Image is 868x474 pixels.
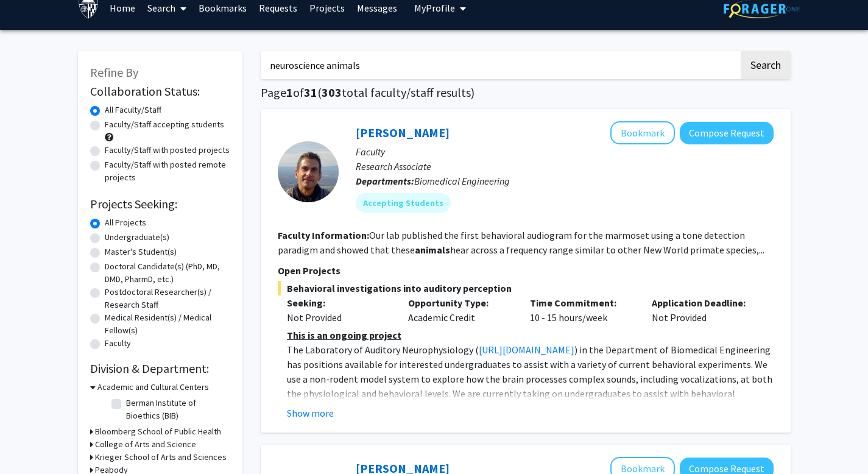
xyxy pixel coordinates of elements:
[105,216,146,229] label: All Projects
[408,295,512,310] p: Opportunity Type:
[356,175,414,187] b: Departments:
[105,337,131,350] label: Faculty
[261,51,739,79] input: Search Keywords
[643,295,764,325] div: Not Provided
[105,118,224,131] label: Faculty/Staff accepting students
[415,244,450,256] b: animals
[414,175,510,187] span: Biomedical Engineering
[105,104,161,116] label: All Faculty/Staff
[287,329,401,341] u: This is an ongoing project
[95,451,227,464] h3: Krieger School of Arts and Sciences
[95,425,221,438] h3: Bloomberg School of Public Health
[287,406,334,420] button: Show more
[105,231,169,244] label: Undergraduate(s)
[278,281,774,295] span: Behavioral investigations into auditory perception
[680,122,774,144] button: Compose Request to Michael Osmanski
[356,144,774,159] p: Faculty
[97,381,209,394] h3: Academic and Cultural Centers
[356,125,450,140] a: [PERSON_NAME]
[90,65,138,80] span: Refine By
[479,344,574,356] a: [URL][DOMAIN_NAME]
[105,260,230,286] label: Doctoral Candidate(s) (PhD, MD, DMD, PharmD, etc.)
[610,121,675,144] button: Add Michael Osmanski to Bookmarks
[322,85,342,100] span: 303
[304,85,317,100] span: 31
[105,144,230,157] label: Faculty/Staff with posted projects
[9,419,52,465] iframe: Chat
[90,84,230,99] h2: Collaboration Status:
[287,295,390,310] p: Seeking:
[105,311,230,337] label: Medical Resident(s) / Medical Fellow(s)
[399,295,521,325] div: Academic Credit
[521,295,643,325] div: 10 - 15 hours/week
[90,361,230,376] h2: Division & Department:
[356,193,451,213] mat-chip: Accepting Students
[286,85,293,100] span: 1
[287,310,390,325] div: Not Provided
[530,295,633,310] p: Time Commitment:
[126,397,227,422] label: Berman Institute of Bioethics (BIB)
[95,438,196,451] h3: College of Arts and Science
[261,85,791,100] h1: Page of ( total faculty/staff results)
[652,295,755,310] p: Application Deadline:
[278,229,369,241] b: Faculty Information:
[741,51,791,79] button: Search
[105,158,230,184] label: Faculty/Staff with posted remote projects
[278,229,764,256] fg-read-more: Our lab published the first behavioral audiogram for the marmoset using a tone detection paradigm...
[105,246,177,258] label: Master's Student(s)
[105,286,230,311] label: Postdoctoral Researcher(s) / Research Staff
[278,263,774,278] p: Open Projects
[414,2,455,14] span: My Profile
[90,197,230,211] h2: Projects Seeking:
[356,159,774,174] p: Research Associate
[287,344,479,356] span: The Laboratory of Auditory Neurophysiology (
